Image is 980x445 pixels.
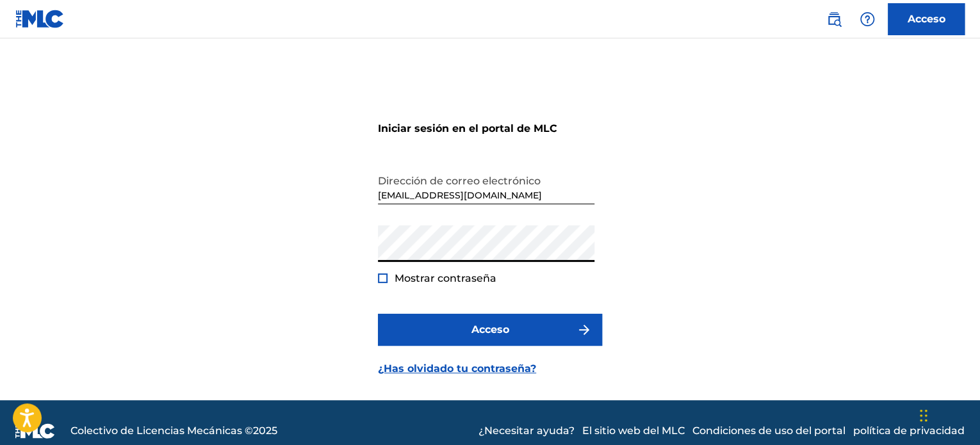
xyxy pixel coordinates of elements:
[916,384,980,445] iframe: Widget de chat
[692,425,845,437] font: Condiciones de uso del portal
[378,362,536,375] font: ¿Has olvidado tu contraseña?
[888,3,965,35] a: Acceso
[478,425,575,437] font: ¿Necesitar ayuda?
[582,423,685,439] a: El sitio web del MLC
[692,423,845,439] a: Condiciones de uso del portal
[253,425,277,437] font: 2025
[853,425,965,437] font: política de privacidad
[478,423,575,439] a: ¿Necesitar ayuda?
[908,13,945,25] font: Acceso
[576,322,592,337] img: f7272a7cc735f4ea7f67.svg
[860,12,875,27] img: ayuda
[395,272,496,284] font: Mostrar contraseña
[471,323,509,336] font: Acceso
[15,10,65,28] img: Logotipo del MLC
[70,425,253,437] font: Colectivo de Licencias Mecánicas ©
[853,423,965,439] a: política de privacidad
[821,6,847,32] a: Búsqueda pública
[378,314,602,346] button: Acceso
[582,425,685,437] font: El sitio web del MLC
[826,12,842,27] img: buscar
[854,6,880,32] div: Ayuda
[920,396,927,435] div: Arrastrar
[15,423,55,439] img: logo
[378,122,557,134] font: Iniciar sesión en el portal de MLC
[378,361,536,376] a: ¿Has olvidado tu contraseña?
